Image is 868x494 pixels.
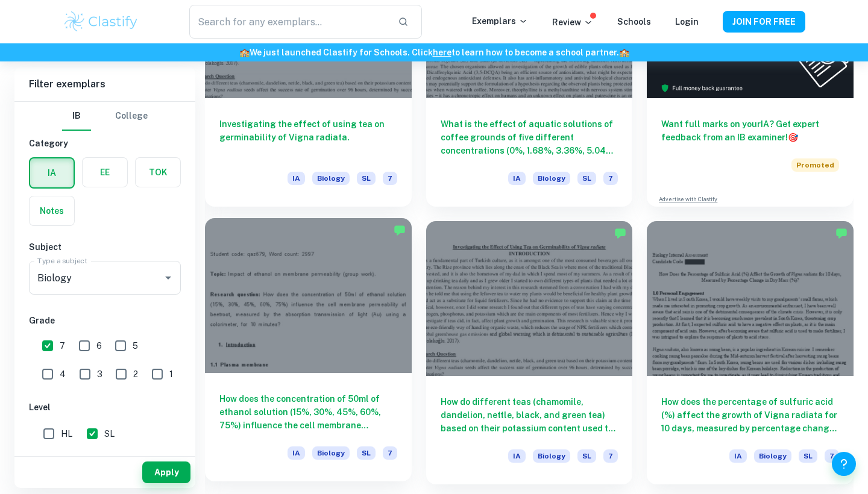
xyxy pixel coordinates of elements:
[577,172,596,185] span: SL
[29,314,181,327] h6: Grade
[312,446,350,460] span: Biology
[96,339,102,352] span: 6
[426,221,633,484] a: How do different teas (chamomile, dandelion, nettle, black, and green tea) based on their potassi...
[603,449,618,463] span: 7
[533,172,570,185] span: Biology
[160,269,177,286] button: Open
[723,11,805,33] button: JOIN FOR FREE
[63,10,139,34] img: Clastify logo
[577,449,596,463] span: SL
[288,172,305,185] span: IA
[659,195,717,204] a: Advertise with Clastify
[647,221,854,484] a: How does the percentage of sulfuric acid (%) affect the growth of Vigna radiata for 10 days, meas...
[30,196,74,225] button: Notes
[83,158,127,187] button: EE
[617,17,651,27] a: Schools
[661,395,839,435] h6: How does the percentage of sulfuric acid (%) affect the growth of Vigna radiata for 10 days, meas...
[729,449,747,463] span: IA
[30,158,74,187] button: IA
[312,172,350,185] span: Biology
[832,452,856,476] button: Help and Feedback
[29,240,181,254] h6: Subject
[189,5,388,39] input: Search for any exemplars...
[441,395,618,435] h6: How do different teas (chamomile, dandelion, nettle, black, and green tea) based on their potassi...
[603,172,618,185] span: 7
[533,449,570,463] span: Biology
[169,367,173,381] span: 1
[394,224,406,236] img: Marked
[357,172,376,185] span: SL
[62,102,148,131] div: Filter type choice
[14,67,195,101] h6: Filter exemplars
[799,449,817,463] span: SL
[97,367,102,381] span: 3
[552,16,593,29] p: Review
[60,339,65,352] span: 7
[62,102,91,131] button: IB
[142,461,190,483] button: Apply
[133,339,138,352] span: 5
[104,427,115,440] span: SL
[825,449,839,463] span: 7
[835,227,848,239] img: Marked
[29,401,181,414] h6: Level
[29,137,181,150] h6: Category
[791,158,839,172] span: Promoted
[472,14,528,28] p: Exemplars
[239,48,250,57] span: 🏫
[661,117,839,144] h6: Want full marks on your IA ? Get expert feedback from an IB examiner!
[383,172,397,185] span: 7
[383,446,397,460] span: 7
[37,255,87,266] label: Type a subject
[508,172,526,185] span: IA
[441,117,618,157] h6: What is the effect of aquatic solutions of coffee grounds of five different concentrations (0%, 1...
[433,48,451,57] a: here
[219,117,397,157] h6: Investigating the effect of using tea on germinability of Vigna radiata.
[788,133,798,142] span: 🎯
[619,48,629,57] span: 🏫
[133,367,138,381] span: 2
[675,17,699,27] a: Login
[2,46,866,59] h6: We just launched Clastify for Schools. Click to learn how to become a school partner.
[115,102,148,131] button: College
[357,446,376,460] span: SL
[60,367,66,381] span: 4
[219,392,397,432] h6: How does the concentration of 50ml of ethanol solution (15%, 30%, 45%, 60%, 75%) influence the ce...
[136,158,180,187] button: TOK
[205,221,412,484] a: How does the concentration of 50ml of ethanol solution (15%, 30%, 45%, 60%, 75%) influence the ce...
[508,449,526,463] span: IA
[288,446,305,460] span: IA
[614,227,626,239] img: Marked
[61,427,72,440] span: HL
[754,449,791,463] span: Biology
